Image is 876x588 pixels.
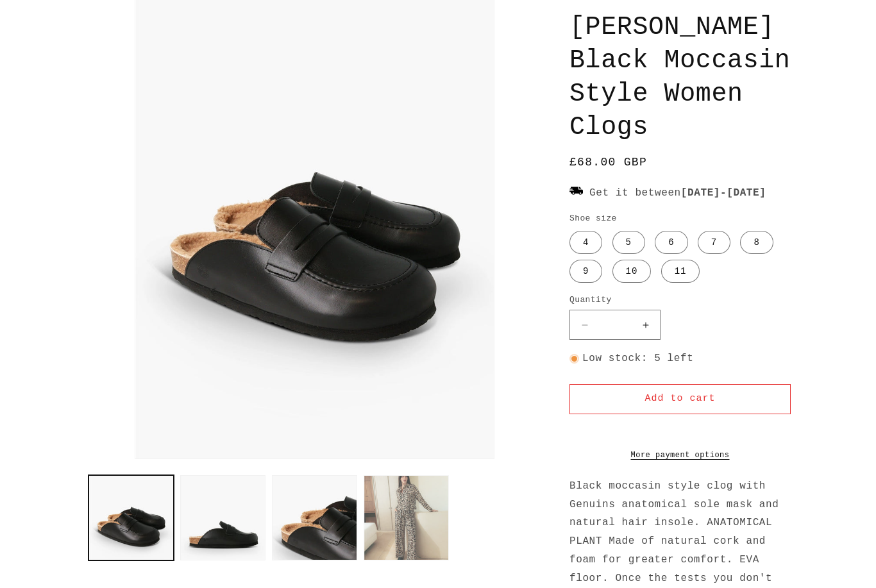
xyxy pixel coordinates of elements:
label: 4 [569,231,602,254]
button: Add to cart [569,384,791,414]
label: Quantity [569,294,791,307]
a: More payment options [569,449,791,461]
span: £68.00 GBP [569,154,647,171]
span: [DATE] [727,187,766,199]
label: 11 [661,260,700,283]
label: 9 [569,260,602,283]
p: Get it between [569,184,791,203]
button: Load image 1 in gallery view [88,475,174,560]
span: [DATE] [681,187,720,199]
label: 5 [612,231,645,254]
img: 1670915.png [569,184,583,200]
button: Load image 3 in gallery view [272,475,357,560]
strong: - [681,187,766,199]
label: 7 [698,231,730,254]
h1: [PERSON_NAME] Black Moccasin Style Women Clogs [569,11,791,144]
label: 8 [740,231,773,254]
p: Low stock: 5 left [569,349,791,368]
label: 6 [655,231,687,254]
button: Load image 2 in gallery view [180,475,265,560]
label: 10 [612,260,652,283]
button: Load image 4 in gallery view [364,475,449,560]
legend: Shoe size [569,212,618,225]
